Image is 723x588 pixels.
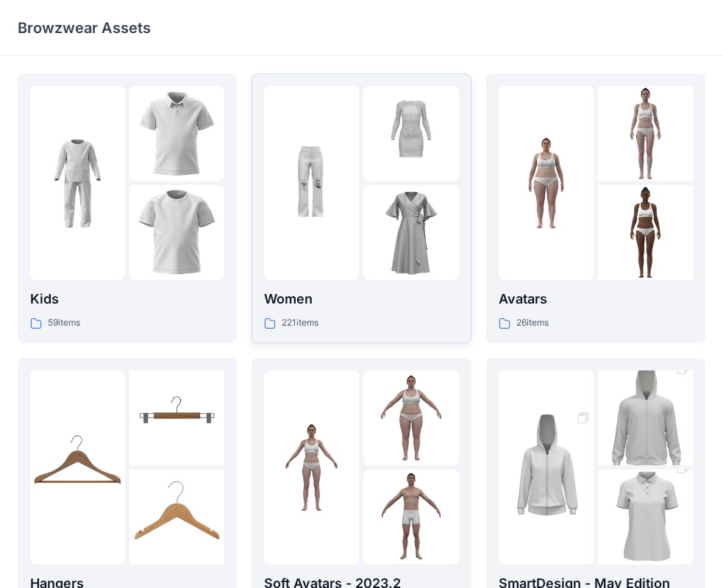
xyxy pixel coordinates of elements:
img: folder 1 [499,136,594,231]
img: folder 2 [363,370,458,465]
a: folder 1folder 2folder 3Avatars26items [486,73,705,343]
a: folder 1folder 2folder 3Kids59items [18,73,237,343]
p: Women [264,289,458,309]
p: Browzwear Assets [18,18,151,38]
img: folder 1 [30,136,125,231]
p: 26 items [516,315,549,331]
img: folder 1 [264,420,359,514]
img: folder 2 [363,86,458,181]
img: folder 1 [499,396,594,539]
p: Kids [30,289,224,309]
img: folder 2 [129,86,224,181]
p: 221 items [282,315,318,331]
img: folder 3 [363,185,458,280]
img: folder 2 [129,370,224,465]
img: folder 3 [598,185,693,280]
img: folder 2 [598,347,693,490]
p: Avatars [499,289,693,309]
img: folder 3 [129,470,224,564]
img: folder 3 [363,470,458,564]
img: folder 1 [30,420,125,514]
img: folder 2 [598,86,693,181]
p: 59 items [48,315,80,331]
img: folder 3 [129,185,224,280]
a: folder 1folder 2folder 3Women221items [252,73,471,343]
img: folder 1 [264,136,359,231]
